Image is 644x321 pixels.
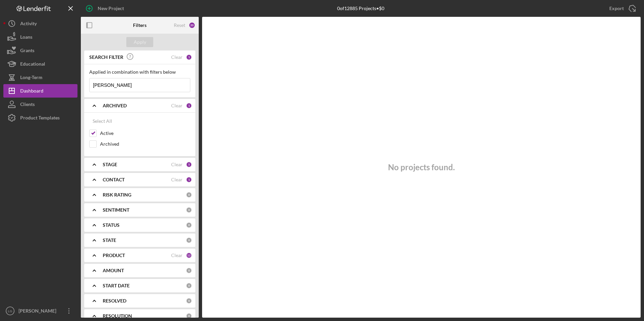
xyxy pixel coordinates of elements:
b: Filters [133,23,147,28]
div: Clear [171,253,183,258]
button: Product Templates [3,111,77,124]
div: Long-Term [20,71,42,86]
div: [PERSON_NAME] [17,304,61,319]
button: LG[PERSON_NAME] [3,304,77,318]
div: 5 [186,162,192,168]
div: 0 [186,222,192,228]
b: START DATE [103,283,130,288]
button: Select All [89,114,116,128]
b: RESOLVED [103,298,126,304]
div: 20 [189,22,195,29]
b: RISK RATING [103,192,131,198]
div: Loans [20,30,32,45]
b: SENTIMENT [103,207,129,213]
div: Clear [171,162,183,167]
div: Product Templates [20,111,60,126]
div: 0 [186,192,192,198]
div: New Project [98,2,124,15]
div: Dashboard [20,84,43,99]
label: Active [100,130,190,137]
h3: No projects found. [388,163,455,172]
div: 12 [186,252,192,258]
div: 1 [186,177,192,183]
div: 0 [186,207,192,213]
b: PRODUCT [103,253,125,258]
div: 0 [186,237,192,243]
div: 0 [186,298,192,304]
div: 0 of 12885 Projects • $0 [337,6,384,11]
div: Clear [171,177,183,182]
button: Dashboard [3,84,77,98]
div: 0 [186,313,192,319]
div: Applied in combination with filters below [89,69,190,75]
button: Long-Term [3,71,77,84]
b: CONTACT [103,177,125,182]
button: Grants [3,44,77,57]
div: Grants [20,44,34,59]
div: 1 [186,54,192,60]
div: Clear [171,103,183,108]
b: STATE [103,238,116,243]
button: New Project [81,2,131,15]
b: RESOLUTION [103,313,132,319]
div: Reset [174,23,185,28]
button: Activity [3,17,77,30]
b: STAGE [103,162,117,167]
div: Clear [171,55,183,60]
b: ARCHIVED [103,103,127,108]
button: Apply [126,37,153,47]
div: 0 [186,283,192,289]
div: Clients [20,98,35,113]
button: Export [603,2,641,15]
div: Activity [20,17,37,32]
div: 0 [186,267,192,274]
b: SEARCH FILTER [89,55,123,60]
div: 1 [186,103,192,109]
b: AMOUNT [103,268,124,273]
text: LG [8,309,12,313]
button: Educational [3,57,77,71]
div: Export [609,2,624,15]
div: Educational [20,57,45,72]
button: Clients [3,98,77,111]
button: Loans [3,30,77,44]
b: STATUS [103,222,120,228]
div: Select All [93,114,112,128]
div: Apply [134,37,146,47]
label: Archived [100,141,190,147]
